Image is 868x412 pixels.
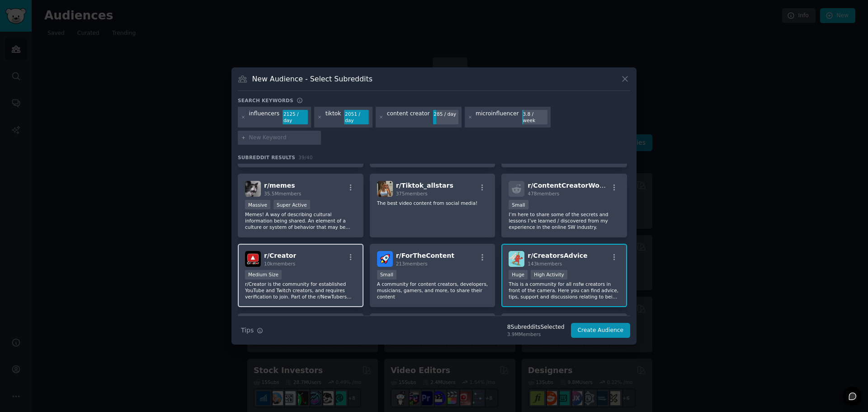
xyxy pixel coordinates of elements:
[396,182,453,189] span: r/ Tiktok_allstars
[528,191,559,196] span: 478 members
[344,110,369,124] div: 2051 / day
[476,110,519,124] div: microinfluencer
[377,281,488,300] p: A community for content creators, developers, musicians, gamers, and more, to share their content
[264,252,296,259] span: r/ Creator
[264,261,295,266] span: 10k members
[264,191,301,196] span: 35.5M members
[528,252,587,259] span: r/ CreatorsAdvice
[245,181,261,197] img: memes
[298,155,313,160] span: 39 / 40
[252,74,373,84] h3: New Audience - Select Subreddits
[509,270,528,279] div: Huge
[241,326,254,335] span: Tips
[245,251,261,267] img: Creator
[245,211,356,230] p: Memes! A way of describing cultural information being shared. An element of a culture or system o...
[264,182,295,189] span: r/ memes
[528,261,562,266] span: 143k members
[528,182,609,189] span: r/ ContentCreatorWorld
[377,200,488,206] p: The best video content from social media!
[238,154,295,161] span: Subreddit Results
[325,110,341,124] div: tiktok
[249,134,318,142] input: New Keyword
[571,323,631,338] button: Create Audience
[377,251,393,267] img: ForTheContent
[245,281,356,300] p: r/Creator is the community for established YouTube and Twitch creators, and requires verification...
[509,211,620,230] p: I’m here to share some of the secrets and lessons I’ve learned / discovered from my experience in...
[531,270,567,279] div: High Activity
[433,110,458,118] div: 285 / day
[245,270,282,279] div: Medium Size
[507,323,565,331] div: 8 Subreddit s Selected
[522,110,547,124] div: 3.8 / week
[507,331,565,337] div: 3.9M Members
[377,181,393,197] img: Tiktok_allstars
[245,200,270,209] div: Massive
[249,110,280,124] div: influencers
[387,110,430,124] div: content creator
[509,200,528,209] div: Small
[509,251,524,267] img: CreatorsAdvice
[274,200,310,209] div: Super Active
[238,322,266,338] button: Tips
[396,261,428,266] span: 213 members
[283,110,308,124] div: 2125 / day
[509,281,620,300] p: This is a community for all nsfw creators in front of the camera. Here you can find advice, tips,...
[396,191,428,196] span: 375 members
[238,97,293,104] h3: Search keywords
[377,270,396,279] div: Small
[396,252,454,259] span: r/ ForTheContent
